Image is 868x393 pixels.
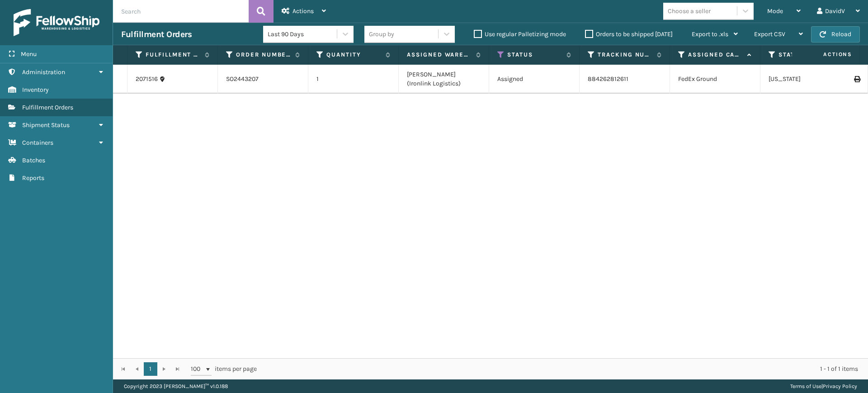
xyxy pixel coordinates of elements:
span: Actions [292,7,314,15]
a: 1 [144,362,157,376]
label: Assigned Carrier Service [688,51,743,59]
td: SO2443207 [218,65,308,94]
label: Assigned Warehouse [407,51,472,59]
span: Menu [21,50,37,58]
label: Orders to be shipped [DATE] [585,30,673,38]
div: Choose a seller [668,6,711,16]
td: 1 [308,65,399,94]
span: Reports [22,174,44,182]
td: [PERSON_NAME] (Ironlink Logistics) [399,65,489,94]
button: Reload [811,26,860,43]
label: State [778,51,833,59]
i: Print Label [854,76,859,82]
span: Administration [22,68,65,76]
label: Quantity [326,51,381,59]
span: Export to .xls [692,30,728,38]
div: Last 90 Days [268,29,338,39]
span: Inventory [22,86,49,94]
label: Order Number [236,51,291,59]
span: Fulfillment Orders [22,104,73,111]
td: [US_STATE] [760,65,851,94]
span: Export CSV [754,30,785,38]
label: Tracking Number [598,51,652,59]
span: items per page [191,362,257,376]
span: Containers [22,139,53,147]
div: Group by [369,29,394,39]
a: Terms of Use [790,383,821,389]
span: Shipment Status [22,121,70,129]
h3: Fulfillment Orders [121,29,192,40]
a: 2071516 [136,75,158,84]
div: | [790,379,857,393]
span: Actions [795,47,858,62]
span: 100 [191,365,204,374]
span: Mode [767,7,783,15]
td: FedEx Ground [670,65,760,94]
a: Privacy Policy [823,383,857,389]
span: Batches [22,156,45,164]
label: Use regular Palletizing mode [474,30,566,38]
a: 884262812611 [588,75,628,83]
img: logo [14,9,99,36]
label: Status [507,51,562,59]
label: Fulfillment Order Id [146,51,200,59]
td: Assigned [489,65,580,94]
p: Copyright 2023 [PERSON_NAME]™ v 1.0.188 [124,379,228,393]
div: 1 - 1 of 1 items [269,365,858,374]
